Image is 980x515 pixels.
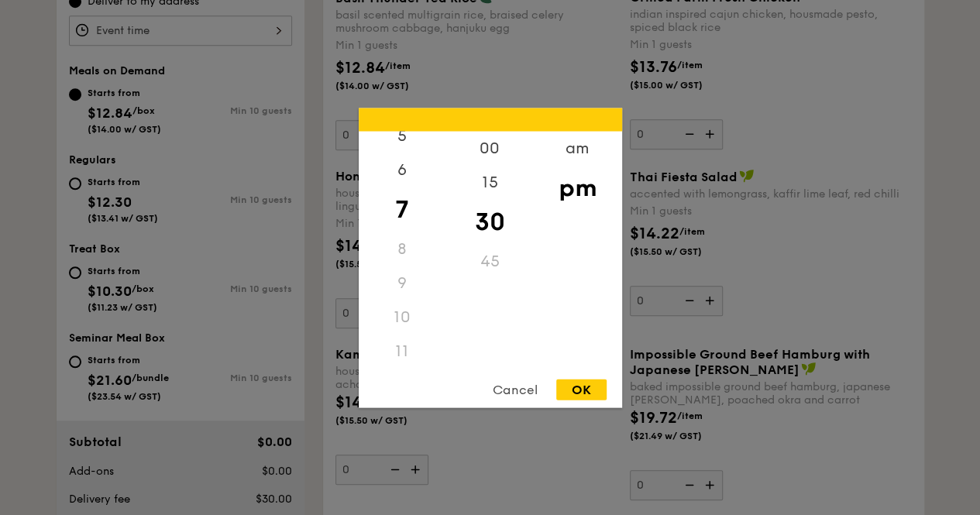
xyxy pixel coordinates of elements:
[556,379,607,400] div: OK
[359,153,446,187] div: 6
[359,232,446,266] div: 8
[446,131,534,165] div: 00
[359,300,446,334] div: 10
[359,266,446,300] div: 9
[359,118,446,153] div: 5
[446,165,534,199] div: 15
[534,165,621,210] div: pm
[359,334,446,368] div: 11
[534,131,621,165] div: am
[446,199,534,244] div: 30
[359,187,446,232] div: 7
[477,379,553,400] div: Cancel
[446,244,534,278] div: 45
